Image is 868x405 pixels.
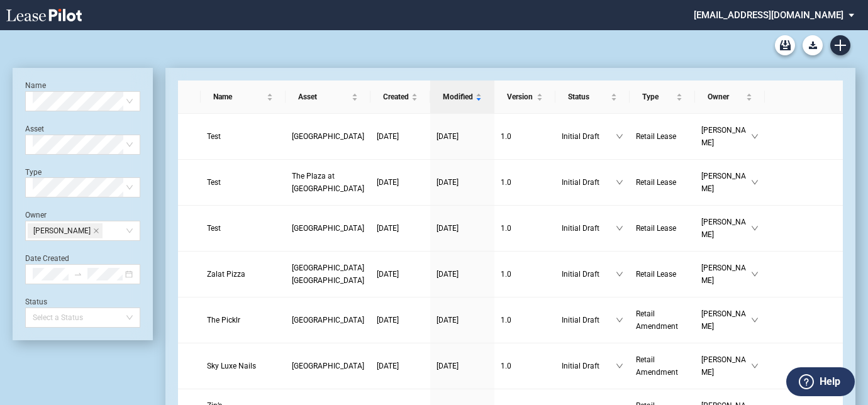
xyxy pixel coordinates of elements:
th: Owner [695,80,765,114]
span: [DATE] [437,316,459,325]
span: [DATE] [377,270,399,279]
span: Test [207,178,221,187]
th: Type [630,80,695,114]
span: 1 . 0 [501,132,511,141]
span: down [616,270,623,278]
span: The Plaza at Lake Park [292,172,364,193]
a: [DATE] [437,130,488,143]
a: Zalat Pizza [207,268,279,280]
span: 1 . 0 [501,362,511,370]
span: [DATE] [377,362,399,370]
a: Sky Luxe Nails [207,360,279,372]
span: Initial Draft [562,130,616,143]
a: [DATE] [437,314,488,326]
a: Retail Lease [636,176,689,189]
th: Modified [430,80,494,114]
span: [DATE] [437,224,459,233]
span: [PERSON_NAME] [701,124,751,149]
span: [DATE] [437,132,459,141]
span: Created [383,91,409,103]
span: down [616,225,623,232]
a: 1.0 [501,130,549,143]
span: down [616,133,623,140]
a: [DATE] [377,222,424,235]
span: [PERSON_NAME] [701,353,751,379]
a: [DATE] [437,222,488,235]
a: Create new document [830,35,850,55]
label: Name [25,81,46,90]
a: [DATE] [377,130,424,143]
span: Retail Lease [636,132,676,141]
md-menu: Download Blank Form List [799,35,826,55]
a: [DATE] [437,176,488,189]
span: [PERSON_NAME] [701,170,751,195]
a: [DATE] [377,314,424,326]
a: Retail Amendment [636,308,689,333]
span: Retail Lease [636,270,676,279]
label: Type [25,168,42,177]
span: 1 . 0 [501,224,511,233]
span: Initial Draft [562,222,616,235]
a: Test [207,176,279,189]
span: Owner [708,91,743,103]
a: Retail Amendment [636,353,689,379]
span: Retail Lease [636,178,676,187]
span: [DATE] [437,270,459,279]
span: down [751,270,759,278]
span: Test [207,224,221,233]
span: [DATE] [377,316,399,325]
span: Status [568,91,608,103]
a: Retail Lease [636,268,689,280]
label: Owner [25,211,47,219]
a: Test [207,222,279,235]
th: Version [494,80,555,114]
span: [PERSON_NAME] [701,308,751,333]
span: Pompano Citi Centre [292,362,364,370]
button: Download Blank Form [803,35,823,55]
span: down [751,362,759,370]
a: [GEOGRAPHIC_DATA] [GEOGRAPHIC_DATA] [292,262,364,287]
span: Catherine Midkiff [28,223,103,238]
a: [DATE] [437,268,488,280]
span: Initial Draft [562,176,616,189]
span: The Picklr [207,316,240,325]
a: [DATE] [377,360,424,372]
label: Help [820,374,840,390]
span: [PERSON_NAME] [701,262,751,287]
th: Created [370,80,430,114]
a: [GEOGRAPHIC_DATA] [292,314,364,326]
span: [DATE] [437,362,459,370]
span: Modified [443,91,473,103]
span: Initial Draft [562,360,616,372]
label: Asset [25,125,44,133]
a: [GEOGRAPHIC_DATA] [292,360,364,372]
span: swap-right [74,270,82,279]
span: down [616,362,623,370]
span: Initial Draft [562,314,616,326]
span: Retail Lease [636,224,676,233]
span: [DATE] [377,132,399,141]
a: 1.0 [501,222,549,235]
span: down [616,179,623,186]
a: Archive [775,35,795,55]
span: [DATE] [377,178,399,187]
a: 1.0 [501,176,549,189]
span: Huntington Square Plaza [292,316,364,325]
span: [DATE] [377,224,399,233]
span: [PERSON_NAME] [33,224,91,238]
span: Type [642,91,674,103]
span: down [751,316,759,324]
span: Name [213,91,264,103]
th: Name [201,80,286,114]
span: [DATE] [437,178,459,187]
a: [DATE] [437,360,488,372]
a: Test [207,130,279,143]
span: down [751,225,759,232]
label: Status [25,297,47,306]
a: 1.0 [501,360,549,372]
th: Asset [286,80,370,114]
span: Initial Draft [562,268,616,280]
a: [DATE] [377,176,424,189]
a: 1.0 [501,268,549,280]
span: down [751,133,759,140]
